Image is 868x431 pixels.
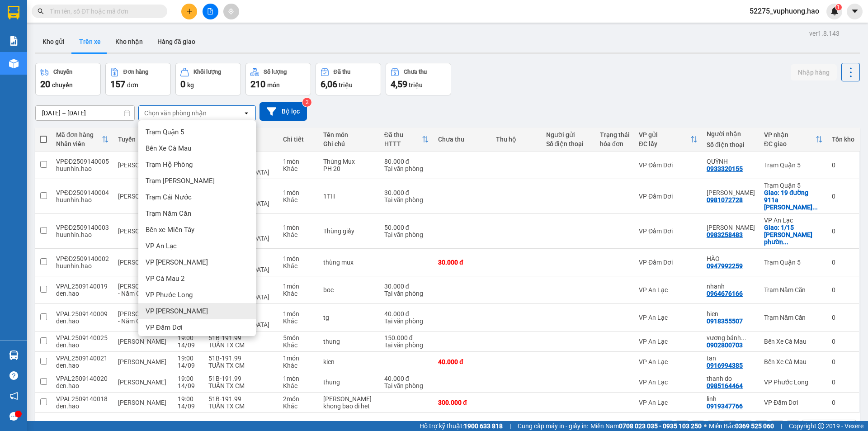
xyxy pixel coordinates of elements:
[832,314,854,321] div: 0
[707,196,743,204] div: 0981072728
[735,422,774,430] strong: 0369 525 060
[208,375,274,382] div: 51B-191.99
[323,379,375,386] div: thung
[146,176,215,185] span: Trạm [PERSON_NAME]
[438,358,487,365] div: 40.000 đ
[178,382,199,389] div: 14/09
[283,403,314,410] div: Khác
[600,131,630,138] div: Trạng thái
[56,362,109,369] div: den.hao
[56,317,109,325] div: den.hao
[323,131,375,138] div: Tên món
[323,314,375,321] div: tg
[384,334,429,341] div: 150.000 đ
[707,141,755,148] div: Số điện thoại
[707,262,743,270] div: 0947992259
[178,334,199,341] div: 19:00
[110,79,125,90] span: 157
[832,286,854,294] div: 0
[323,158,375,165] div: Thùng Mux
[178,395,199,403] div: 19:00
[208,403,274,410] div: TUẤN TX CM
[707,355,755,362] div: tan
[707,334,755,341] div: vương bánh bao
[35,31,72,52] button: Kho gửi
[283,341,314,349] div: Khác
[243,109,250,117] svg: open
[639,259,698,266] div: VP Đầm Dơi
[391,79,407,90] span: 4,59
[812,204,818,211] span: ...
[9,59,19,68] img: warehouse-icon
[384,317,429,325] div: Tại văn phòng
[40,79,50,90] span: 20
[178,375,199,382] div: 19:00
[118,193,166,200] span: [PERSON_NAME]
[283,317,314,325] div: Khác
[851,7,859,15] span: caret-down
[707,231,743,238] div: 0983258483
[438,136,487,143] div: Chưa thu
[707,283,755,290] div: nhanh
[56,283,109,290] div: VPAL2509140019
[764,189,823,211] div: Giao: 19 đường 911a tạ quang bửu f5,q8, tphcm
[56,196,109,204] div: huunhin.hao
[72,31,108,52] button: Trên xe
[847,4,863,19] button: caret-down
[323,338,375,345] div: thung
[832,379,854,386] div: 0
[52,128,113,152] th: Toggle SortBy
[56,375,109,382] div: VPAL2509140020
[764,338,823,345] div: Bến Xe Cà Mau
[546,131,591,138] div: Người gửi
[56,140,102,147] div: Nhân viên
[707,130,755,137] div: Người nhận
[404,69,427,75] div: Chưa thu
[323,358,375,365] div: kien
[707,395,755,403] div: linh
[118,136,169,143] div: Tuyến
[438,399,487,406] div: 300.000 đ
[791,64,837,81] button: Nhập hàng
[193,69,221,75] div: Khối lượng
[384,140,422,147] div: HTTT
[837,4,840,10] span: 1
[146,193,192,202] span: Trạm Cái Nước
[334,69,350,75] div: Đã thu
[707,165,743,172] div: 0933320155
[208,355,274,362] div: 51B-191.99
[764,131,816,138] div: VP nhận
[832,227,854,235] div: 0
[146,274,184,283] span: VP Cà Mau 2
[9,412,18,421] span: message
[380,128,434,152] th: Toggle SortBy
[178,355,199,362] div: 19:00
[764,161,823,169] div: Trạm Quận 5
[764,224,823,246] div: Giao: 1/15 Huỳnh lan khanh phường 2 quận tân bình (ship 50k)
[639,338,698,345] div: VP An Lạc
[56,395,109,403] div: VPAL2509140018
[56,382,109,389] div: den.hao
[759,128,827,152] th: Toggle SortBy
[38,8,44,14] span: search
[118,283,166,297] span: [PERSON_NAME] - Năm Căn
[830,7,839,15] img: icon-new-feature
[8,6,19,19] img: logo-vxr
[56,310,109,317] div: VPAL2509140009
[208,395,274,403] div: 51B-191.99
[707,403,743,410] div: 0919347766
[208,362,274,369] div: TUẤN TX CM
[56,165,109,172] div: huunhin.hao
[56,290,109,297] div: den.hao
[707,382,743,389] div: 0985164464
[323,227,375,235] div: Thùng giấy
[146,242,177,251] span: VP An Lạc
[707,158,755,165] div: QUỲNH
[9,371,18,380] span: question-circle
[639,399,698,406] div: VP An Lạc
[186,8,193,14] span: plus
[56,189,109,196] div: VPĐD2509140004
[590,421,702,431] span: Miền Nam
[832,358,854,365] div: 0
[707,362,743,369] div: 0916994385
